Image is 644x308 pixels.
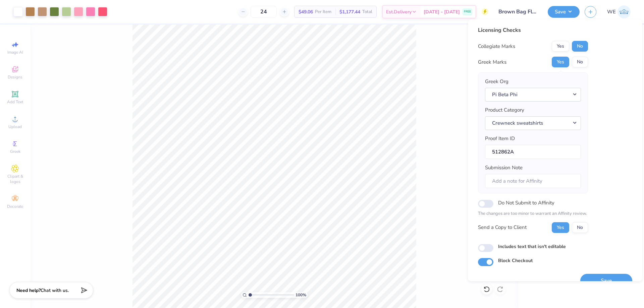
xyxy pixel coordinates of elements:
button: Yes [552,57,569,67]
label: Includes text that isn't editable [498,243,566,250]
button: Pi Beta Phi [485,88,581,102]
span: 100 % [296,292,306,298]
label: Greek Org [485,78,508,85]
input: Untitled Design [493,5,543,18]
span: Clipart & logos [3,174,27,184]
span: WE [607,8,616,16]
span: Chat with us. [41,287,69,294]
span: $1,177.44 [339,8,360,15]
input: Add a note for Affinity [485,174,581,188]
span: FREE [464,9,471,14]
div: Collegiate Marks [478,43,515,50]
label: Block Checkout [498,257,533,264]
a: WE [607,5,631,18]
button: No [572,222,588,233]
label: Submission Note [485,164,523,172]
button: Save [580,274,632,288]
span: [DATE] - [DATE] [424,8,460,15]
span: Total [362,8,372,15]
span: Upload [8,124,22,129]
span: Image AI [7,50,23,55]
button: Save [548,6,580,18]
span: Est. Delivery [386,8,412,15]
button: No [572,57,588,67]
span: Designs [8,74,22,80]
div: Greek Marks [478,58,506,66]
div: Send a Copy to Client [478,224,527,231]
input: – – [251,6,277,18]
label: Proof Item ID [485,135,515,142]
span: Per Item [315,8,331,15]
label: Product Category [485,106,524,114]
button: Yes [552,222,569,233]
span: Add Text [7,99,23,105]
strong: Need help? [16,287,41,294]
span: $49.06 [299,8,313,15]
label: Do Not Submit to Affinity [498,198,554,207]
div: Licensing Checks [478,26,588,34]
img: Werrine Empeynado [618,5,631,18]
button: Crewneck sweatshirts [485,116,581,130]
p: The changes are too minor to warrant an Affinity review. [478,210,588,217]
button: Yes [552,41,569,52]
span: Greek [10,149,20,154]
button: No [572,41,588,52]
span: Decorate [7,204,23,209]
